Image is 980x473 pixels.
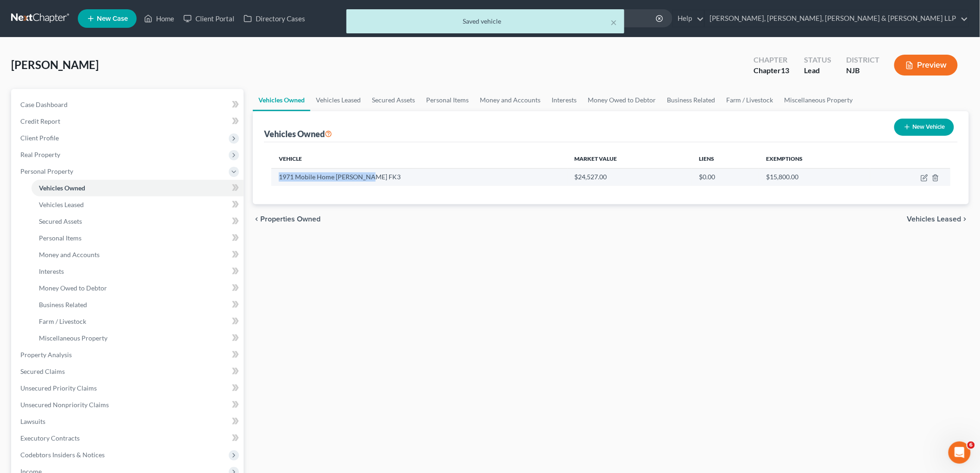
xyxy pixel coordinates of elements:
a: Miscellaneous Property [31,330,244,347]
span: Real Property [20,151,60,158]
a: Unsecured Nonpriority Claims [13,397,244,413]
span: Executory Contracts [20,434,80,442]
div: Vehicles Owned [264,128,332,139]
span: Lawsuits [20,417,45,425]
a: Vehicles Owned [253,89,310,111]
a: Unsecured Priority Claims [13,380,244,397]
span: Vehicles Leased [39,201,84,208]
a: Personal Items [421,89,474,111]
button: New Vehicle [894,119,954,136]
span: 13 [781,66,789,75]
a: Vehicles Owned [31,180,244,196]
span: [PERSON_NAME] [11,58,99,71]
span: Vehicles Leased [907,215,961,223]
span: Secured Assets [39,217,82,225]
span: Money Owed to Debtor [39,284,107,292]
span: Vehicles Owned [39,184,85,192]
span: Personal Items [39,234,82,242]
a: Secured Assets [366,89,421,111]
a: Personal Items [31,230,244,246]
span: Client Profile [20,134,59,142]
i: chevron_right [961,215,969,223]
div: Chapter [754,55,789,65]
a: Secured Claims [13,363,244,380]
a: Money Owed to Debtor [31,280,244,296]
a: Vehicles Leased [310,89,366,111]
span: Codebtors Insiders & Notices [20,451,105,459]
span: Interests [39,267,64,275]
button: Preview [894,55,958,76]
th: Market Value [567,150,692,168]
iframe: Intercom live chat [949,441,971,464]
a: Lawsuits [13,413,244,430]
a: Interests [546,89,582,111]
span: Unsecured Nonpriority Claims [20,401,109,409]
td: 1971 Mobile Home [PERSON_NAME] FK3 [271,168,567,186]
span: Credit Report [20,117,60,125]
div: Saved vehicle [354,17,617,26]
button: Vehicles Leased chevron_right [907,215,969,223]
span: Business Related [39,301,87,309]
div: District [846,55,879,65]
th: Exemptions [759,150,870,168]
a: Miscellaneous Property [779,89,859,111]
a: Credit Report [13,113,244,130]
button: × [610,17,617,28]
a: Executory Contracts [13,430,244,447]
span: Farm / Livestock [39,317,86,325]
span: Unsecured Priority Claims [20,384,97,392]
a: Money and Accounts [474,89,546,111]
th: Liens [691,150,759,168]
div: Lead [804,65,831,76]
span: Case Dashboard [20,101,68,108]
a: Business Related [661,89,721,111]
th: Vehicle [271,150,567,168]
i: chevron_left [253,215,260,223]
span: Property Analysis [20,351,72,359]
a: Farm / Livestock [31,313,244,330]
a: Vehicles Leased [31,196,244,213]
a: Farm / Livestock [721,89,779,111]
a: Secured Assets [31,213,244,230]
span: Personal Property [20,167,73,175]
span: Properties Owned [260,215,320,223]
td: $0.00 [691,168,759,186]
a: Interests [31,263,244,280]
div: NJB [846,65,879,76]
div: Chapter [754,65,789,76]
span: Secured Claims [20,367,65,375]
button: chevron_left Properties Owned [253,215,320,223]
a: Property Analysis [13,347,244,363]
td: $15,800.00 [759,168,870,186]
a: Business Related [31,296,244,313]
a: Case Dashboard [13,96,244,113]
td: $24,527.00 [567,168,692,186]
div: Status [804,55,831,65]
span: Miscellaneous Property [39,334,107,342]
a: Money and Accounts [31,246,244,263]
span: Money and Accounts [39,251,100,259]
a: Money Owed to Debtor [582,89,661,111]
span: 6 [967,441,975,449]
